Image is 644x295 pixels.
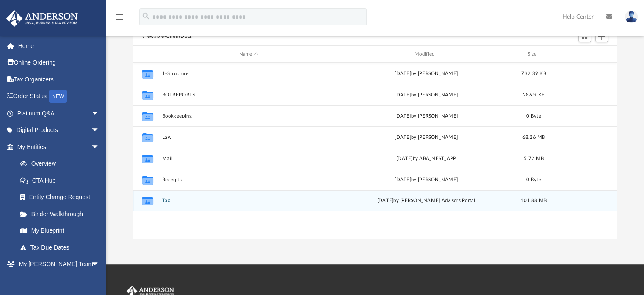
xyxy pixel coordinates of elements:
a: CTA Hub [12,172,112,189]
img: User Pic [625,11,638,23]
a: Digital Productsarrow_drop_down [6,122,112,139]
i: search [141,11,151,21]
span: arrow_drop_down [91,122,108,139]
div: by ABA_NEST_APP [339,155,513,163]
span: 101.88 MB [520,199,546,203]
a: My Blueprint [12,222,108,239]
button: Viewable-ClientDocs [142,33,192,40]
div: NEW [49,90,67,103]
div: [DATE] by [PERSON_NAME] [339,70,513,78]
button: Add [595,31,608,42]
a: Tax Due Dates [12,239,112,256]
button: Receipts [162,177,335,183]
a: menu [114,16,124,22]
a: Platinum Q&Aarrow_drop_down [6,105,112,122]
div: Modified [339,51,513,58]
img: Anderson Advisors Platinum Portal [4,10,80,27]
div: Name [161,51,335,58]
button: Switch to Grid View [578,31,591,42]
span: arrow_drop_down [91,256,108,273]
div: [DATE] by [PERSON_NAME] [339,91,513,99]
span: 5.72 MB [524,156,544,161]
span: arrow_drop_down [91,105,108,122]
div: [DATE] by [PERSON_NAME] [339,134,513,141]
button: 1-Structure [162,71,335,76]
a: Order StatusNEW [6,88,112,105]
a: My [PERSON_NAME] Teamarrow_drop_down [6,256,108,273]
div: id [136,51,158,58]
button: BOI REPORTS [162,92,335,98]
span: 286.9 KB [522,93,544,97]
a: Entity Change Request [12,189,112,206]
div: id [554,51,614,58]
span: [DATE] [396,156,412,161]
div: [DATE] by [PERSON_NAME] [339,176,513,184]
span: 0 Byte [526,177,541,182]
a: Home [6,37,112,54]
div: Size [517,51,550,58]
button: Tax [162,198,335,204]
div: [DATE] by [PERSON_NAME] Advisors Portal [339,197,513,205]
span: arrow_drop_down [91,138,108,156]
a: My Entitiesarrow_drop_down [6,138,112,155]
div: [DATE] by [PERSON_NAME] [339,112,513,120]
a: Online Ordering [6,54,112,71]
button: Mail [162,156,335,161]
i: menu [114,12,124,22]
span: 732.39 KB [521,71,546,76]
a: Binder Walkthrough [12,205,112,222]
button: Law [162,135,335,140]
span: 68.26 MB [522,135,545,140]
span: 0 Byte [526,114,541,118]
a: Tax Organizers [6,71,112,88]
button: Bookkeeping [162,113,335,119]
a: Overview [12,155,112,172]
div: grid [133,63,617,239]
